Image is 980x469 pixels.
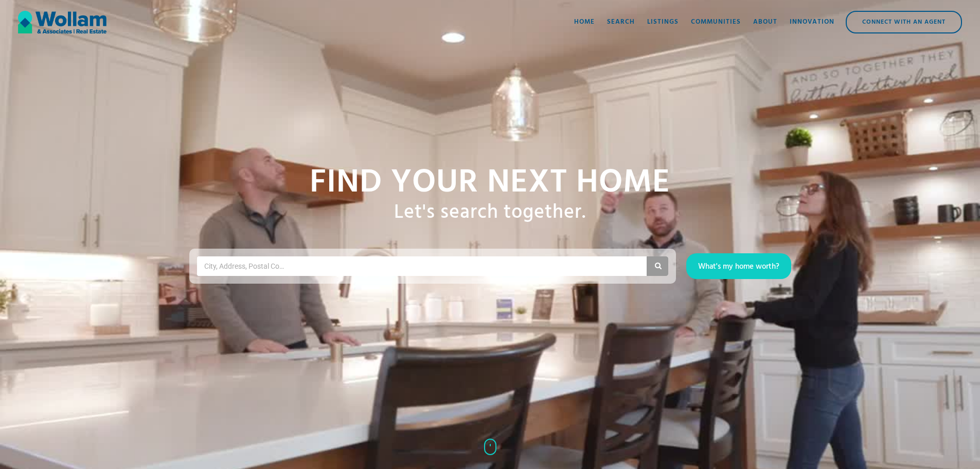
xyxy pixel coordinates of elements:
div: Communities [691,17,741,27]
a: Home [568,7,601,38]
div: Search [607,17,635,27]
a: home [18,7,106,38]
div: Connect with an Agent [847,12,961,32]
div: About [753,17,777,27]
button: Search [647,256,668,276]
a: Search [601,7,641,38]
div: Innovation [790,17,834,27]
a: About [747,7,783,38]
div: Home [574,17,595,27]
h1: Find your NExt home [310,165,670,201]
div: Listings [647,17,679,27]
a: Listings [641,7,685,38]
a: Communities [685,7,747,38]
input: City, Address, Postal Code, MLS ID [203,258,288,274]
a: Connect with an Agent [846,11,962,33]
a: Innovation [783,7,841,38]
a: What's my home worth? [686,253,791,279]
h1: Let's search together. [394,201,586,225]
